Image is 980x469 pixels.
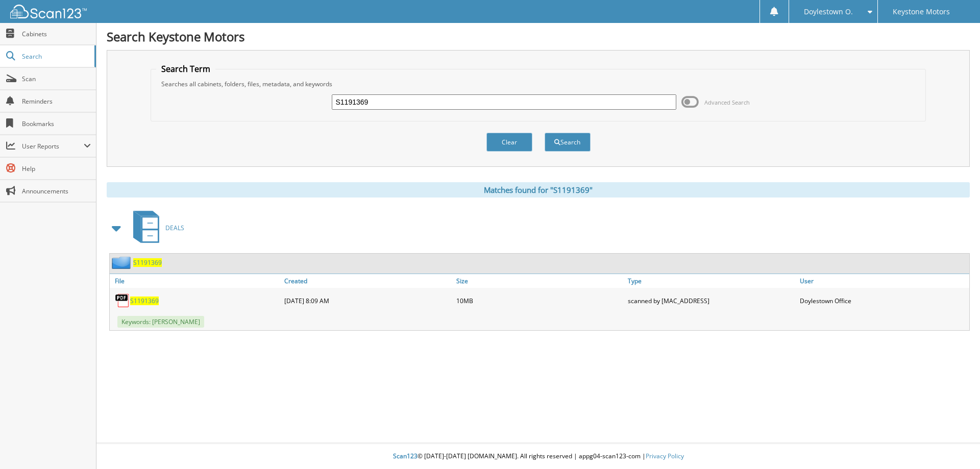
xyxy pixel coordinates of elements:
a: Size [454,274,626,288]
span: Help [22,164,91,173]
span: Keystone Motors [893,9,950,15]
a: Privacy Policy [646,452,684,460]
span: Keywords: [PERSON_NAME] [117,316,204,328]
a: DEALS [127,208,184,248]
div: scanned by [MAC_ADDRESS] [625,290,797,311]
span: Doylestown O. [804,9,853,15]
span: Announcements [22,187,91,195]
iframe: Chat Widget [929,420,980,469]
span: User Reports [22,142,84,151]
a: User [797,274,969,288]
img: scan123-logo-white.svg [10,5,87,18]
a: S1191369 [133,258,162,267]
span: DEALS [165,224,184,232]
span: Advanced Search [704,98,750,106]
img: PDF.png [115,293,130,308]
div: © [DATE]-[DATE] [DOMAIN_NAME]. All rights reserved | appg04-scan123-com | [96,444,980,469]
div: Matches found for "S1191369" [107,182,970,198]
h1: Search Keystone Motors [107,28,970,45]
div: [DATE] 8:09 AM [282,290,454,311]
a: Type [625,274,797,288]
button: Search [545,133,591,152]
legend: Search Term [156,63,215,75]
a: File [110,274,282,288]
a: Created [282,274,454,288]
img: folder2.png [112,256,133,269]
span: Search [22,52,89,61]
span: Bookmarks [22,119,91,128]
div: 10MB [454,290,626,311]
span: Reminders [22,97,91,106]
button: Clear [486,133,532,152]
div: Searches all cabinets, folders, files, metadata, and keywords [156,80,921,88]
div: Doylestown Office [797,290,969,311]
span: Scan123 [393,452,418,460]
span: Scan [22,75,91,83]
a: S1191369 [130,297,159,305]
span: Cabinets [22,30,91,38]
